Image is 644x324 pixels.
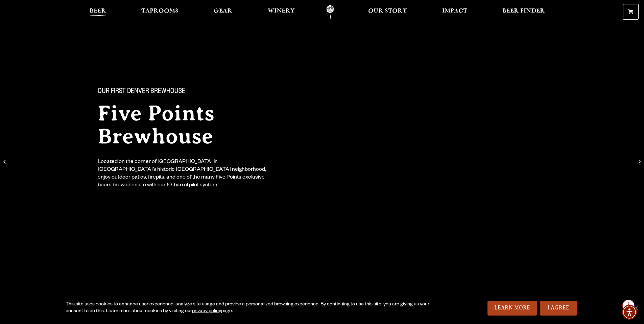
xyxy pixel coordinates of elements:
a: Learn More [487,301,537,316]
span: Our Story [368,8,407,14]
a: privacy policy [192,309,221,314]
span: Our First Denver Brewhouse [98,88,185,96]
div: Accessibility Menu [622,305,637,320]
a: Beer Finder [498,4,549,20]
span: Beer Finder [502,8,545,14]
a: Impact [438,4,472,20]
a: Our Story [364,4,411,20]
a: I Agree [540,301,577,316]
span: Winery [268,8,295,14]
span: Gear [214,8,232,14]
span: Beer [90,8,106,14]
a: Gear [209,4,237,20]
h2: Five Points Brewhouse [98,102,309,148]
a: Odell Home [317,4,343,20]
a: Winery [263,4,299,20]
a: Taprooms [137,4,183,20]
a: Beer [85,4,111,20]
div: Located on the corner of [GEOGRAPHIC_DATA] in [GEOGRAPHIC_DATA]’s historic [GEOGRAPHIC_DATA] neig... [98,159,271,190]
div: This site uses cookies to enhance user experience, analyze site usage and provide a personalized ... [66,301,432,315]
span: Impact [442,8,467,14]
span: Taprooms [141,8,178,14]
